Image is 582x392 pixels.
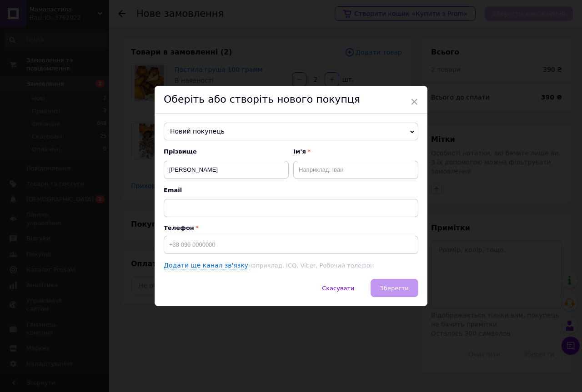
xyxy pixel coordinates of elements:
span: Скасувати [322,285,354,292]
span: × [410,94,418,109]
input: Наприклад: Іван [293,161,418,179]
input: Наприклад: Іванов [164,161,289,179]
input: +38 096 0000000 [164,236,418,254]
a: Додати ще канал зв'язку [164,262,248,269]
span: наприклад, ICQ, Viber, Робочий телефон [248,262,374,269]
span: Прізвище [164,148,289,156]
p: Телефон [164,224,418,231]
div: Оберіть або створіть нового покупця [155,86,427,114]
button: Скасувати [312,279,364,297]
span: Email [164,186,418,194]
span: Новий покупець [164,123,418,141]
span: Ім'я [293,148,418,156]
